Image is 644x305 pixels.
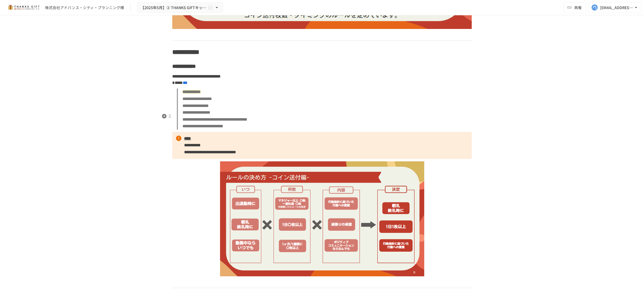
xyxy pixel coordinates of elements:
span: 【2025年5月】② THANKS GIFTキックオフMTG [141,4,207,11]
button: 【2025年5月】② THANKS GIFTキックオフMTG [137,2,223,13]
div: 株式会社アドバンス・シティ・プランニング様 [45,5,124,10]
span: 共有 [574,5,582,10]
button: [EMAIL_ADDRESS][DOMAIN_NAME] [588,2,642,13]
div: [EMAIL_ADDRESS][DOMAIN_NAME] [600,4,633,11]
button: 共有 [563,2,586,13]
img: tvbe5RGifGWLDTA2919aBe31x0xAfghJyURXUW5FsUq [220,161,424,276]
img: mMP1OxWUAhQbsRWCurg7vIHe5HqDpP7qZo7fRoNLXQh [6,3,41,12]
